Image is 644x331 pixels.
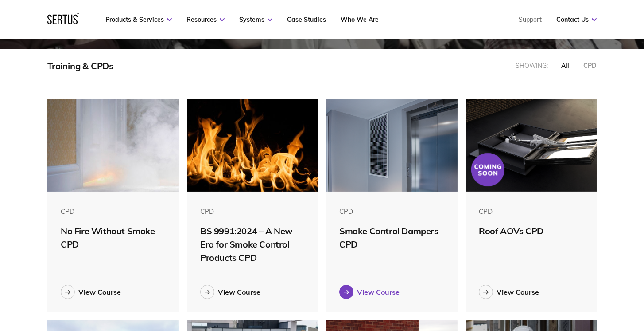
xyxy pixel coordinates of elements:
[61,225,166,251] div: No Fire Without Smoke CPD
[47,60,113,71] div: Training & CPDs
[583,62,597,70] div: CPD
[105,16,172,24] a: Products & Services
[561,62,569,70] div: all
[341,16,379,24] a: Who We Are
[239,16,272,24] a: Systems
[200,285,305,299] a: View Course
[287,16,326,24] a: Case Studies
[600,288,644,331] iframe: Chat Widget
[200,225,305,264] div: BS 9991:2024 – A New Era for Smoke Control Products CPD
[479,207,584,216] div: CPD
[339,285,444,299] a: View Course
[186,16,225,24] a: Resources
[357,288,400,296] div: View Course
[218,288,260,296] div: View Course
[479,225,584,238] div: Roof AOVs CPD
[339,225,444,251] div: Smoke Control Dampers CPD
[479,285,584,299] a: View Course
[516,62,548,70] div: Showing:
[556,16,597,24] a: Contact Us
[497,288,539,296] div: View Course
[200,207,305,216] div: CPD
[339,207,444,216] div: CPD
[61,207,166,216] div: CPD
[519,16,542,24] a: Support
[78,288,121,296] div: View Course
[61,285,166,299] a: View Course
